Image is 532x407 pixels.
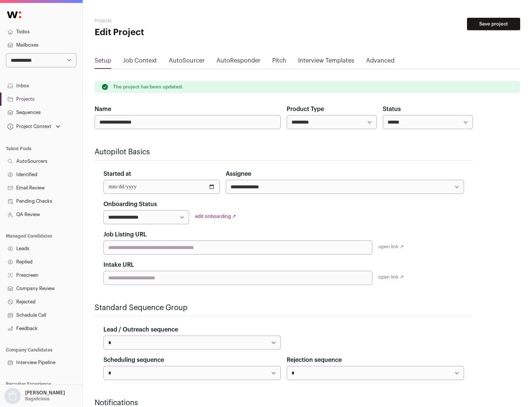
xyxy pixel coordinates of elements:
h1: Edit Project [95,27,236,38]
h2: Projects [95,18,236,24]
label: Lead / Outreach sequence [103,325,178,334]
a: Interview Templates [298,56,354,68]
img: nopic.png [4,388,21,404]
button: Save project [467,18,520,30]
label: Rejection sequence [287,356,342,364]
h2: Standard Sequence Group [95,303,473,313]
a: Setup [95,56,111,68]
button: Open dropdown [3,388,66,404]
a: Job Context [123,56,157,68]
a: AutoResponder [216,56,260,68]
p: [PERSON_NAME] [25,390,65,396]
label: Job Listing URL [103,230,147,239]
label: Assignee [226,169,251,178]
label: Product Type [287,105,324,114]
label: Started at [103,169,131,178]
img: Wellfound [3,7,25,22]
label: Status [383,105,401,114]
a: Pitch [272,56,286,68]
label: Intake URL [103,260,134,269]
button: Open dropdown [6,121,62,132]
div: Project Context [6,124,51,129]
p: The project has been updated. [113,84,183,90]
h2: Autopilot Basics [95,147,473,157]
label: Scheduling sequence [103,356,164,364]
a: edit onboarding ↗ [195,214,236,219]
a: AutoSourcer [169,56,205,68]
label: Onboarding Status [103,200,157,209]
label: Name [95,105,111,114]
p: Bagelicious [25,396,50,402]
a: Advanced [366,56,395,68]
